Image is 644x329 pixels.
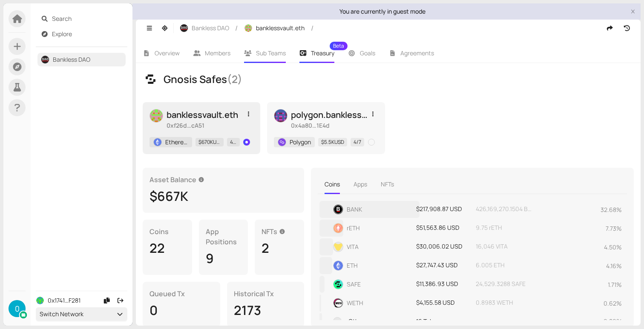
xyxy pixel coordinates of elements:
img: rA-mG54RtH.jpeg [180,24,188,32]
div: $30,006.02 USD [416,242,472,252]
div: 2173 [234,302,298,318]
span: 4 / 7 [227,138,240,146]
div: $ 667K [149,188,297,204]
sup: Beta [330,42,348,50]
div: 24,529.3288 SAFE [476,279,532,289]
span: Agreements [400,49,434,57]
span: $ 670K USD [195,138,224,146]
span: Sub Teams [256,49,286,57]
span: Search [52,12,123,26]
div: 16,046 VITA [476,242,532,252]
div: 9 [206,250,241,266]
div: SAFE [347,280,361,289]
img: 0xc02aaa39b223fe8d0a0e5c4f27ead9083c756cc2.png [333,298,343,308]
img: 0x5afe3855358e112b5647b952709e6165e1c1eeee.png [333,280,343,289]
img: ethereum-icon.png [154,138,161,146]
div: 9.75 rETH [476,223,532,233]
div: Other [348,317,364,326]
div: $11,386.93 USD [416,279,472,289]
div: rETH [347,223,360,233]
span: Members [205,49,230,57]
img: AAICAgICAgICAgICAgICAgIBAQEBAQEBAQEBAQEBAQEBAQEBAQEBAQEBAQEBAQEBAQEBAQEBAQEBAQEBAQEBAQEBAQEBAQEBA... [274,109,287,122]
span: 0 [15,300,20,317]
div: 16 Tokens [416,317,472,326]
div: VITA [347,242,359,252]
div: You are currently in guest mode [138,7,627,16]
div: App Positions [206,226,241,247]
div: 0xf26d…cA51 [167,121,238,130]
div: Polygon [290,138,311,146]
img: 0x81f8f0bb1cb2a06649e51913a151f0e7ef6fa321.png [333,242,343,252]
div: 22 [149,240,185,256]
div: 0x4a80…1E4d [291,121,368,130]
div: 0.80 % [604,317,622,326]
span: Coins [325,180,340,188]
div: 1.71% [608,280,622,289]
span: NFTs [381,180,394,188]
div: banklessvault.eth [167,109,238,121]
img: 0xae78736cd615f374d3085123a210448e74fc6393.png [333,223,343,233]
div: Switch Network [40,309,124,319]
div: $51,563.86 USD [416,223,472,233]
div: Asset Balance [149,175,297,185]
div: $217,908.87 USD [416,204,472,215]
div: 4.16% [606,261,622,271]
span: / [309,14,316,42]
span: Apps [354,180,367,188]
div: 6.005 ETH [476,260,532,271]
span: close [630,9,635,14]
img: 0xf26d1Bb347a59F6C283C53156519cC1B1ABacA51 [244,24,252,32]
div: 0.62% [604,299,622,308]
div: polygon.banklessvault [291,109,368,121]
div: 0 [149,302,213,318]
div: 2 [262,240,297,256]
span: $ 5.5K USD [318,138,347,146]
img: 0x1741821f5D77CB08A45021CC8f1EE11E7Ba7F281 [36,297,44,304]
span: Treasury [311,50,334,56]
span: Overview [155,49,180,57]
a: Bankless DAO [53,55,90,63]
div: $27,747.43 USD [416,260,472,271]
div: WETH [347,298,363,308]
img: 0x2d94aa3e47d9d5024503ca8491fce9a2fb4da198.png [333,205,343,214]
img: 0x0000000000000000000000000000000000000000.png [333,261,343,270]
span: Goals [360,49,375,57]
div: Ethereum [165,138,188,146]
div: 426,169,270.1504 BANK [476,204,532,215]
span: Bankless DAO [192,23,229,33]
div: 7.73% [606,224,622,233]
button: Switch Network [36,307,127,321]
span: banklessvault.eth [256,23,305,33]
div: Queued Tx [149,289,213,299]
button: close [630,9,635,14]
div: 32.68% [601,205,622,215]
button: Bankless DAO [175,21,233,35]
div: 4.50% [604,243,622,252]
span: 0x1741…F281 [48,296,80,305]
div: Historical Tx [234,289,298,299]
div: $4,155.58 USD [416,298,472,308]
img: polygon-icon.png [278,138,286,146]
span: / [233,14,240,42]
span: ( 2 ) [227,72,242,86]
div: ETH [347,261,358,270]
a: Explore [52,30,72,38]
img: AAICAgICAgICAgICAgICAgIAAAAAAAAAAAAAAAAAAAAAAQEBAQEBAQEBAQEBAQEBAQAAAAAAAAAAAAAAAAAAAAAAAAAAAAAAA... [150,109,163,122]
div: 0.8983 WETH [476,298,532,308]
div: NFTs [262,226,297,237]
div: Coins [149,226,185,237]
span: 4 / 7 [351,138,364,146]
div: Gnosis Safes [164,72,244,86]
